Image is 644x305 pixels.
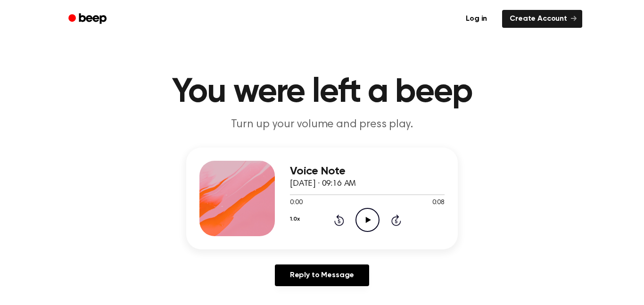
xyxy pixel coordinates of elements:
[141,117,503,132] p: Turn up your volume and press play.
[456,8,496,30] a: Log in
[62,10,115,28] a: Beep
[275,264,369,286] a: Reply to Message
[81,75,563,109] h1: You were left a beep
[290,165,445,178] h3: Voice Note
[290,211,299,227] button: 1.0x
[502,10,582,28] a: Create Account
[432,198,445,208] span: 0:08
[290,198,302,208] span: 0:00
[290,180,356,188] span: [DATE] · 09:16 AM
